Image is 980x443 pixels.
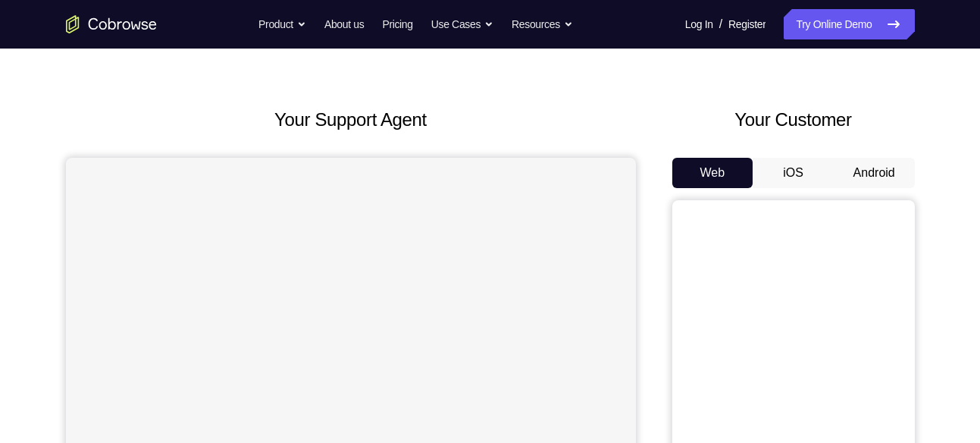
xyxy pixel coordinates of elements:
a: Log In [685,9,713,39]
button: Use Cases [431,9,493,39]
h2: Your Customer [672,106,915,134]
button: Resources [512,9,573,39]
h2: Your Support Agent [66,106,636,134]
a: Pricing [382,9,412,39]
button: Android [834,158,915,188]
span: / [719,15,722,33]
button: Product [258,9,306,39]
button: Web [672,158,753,188]
a: Try Online Demo [784,9,914,39]
a: Register [728,9,766,39]
a: About us [324,9,364,39]
a: Go to the home page [66,15,157,33]
button: iOS [753,158,834,188]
